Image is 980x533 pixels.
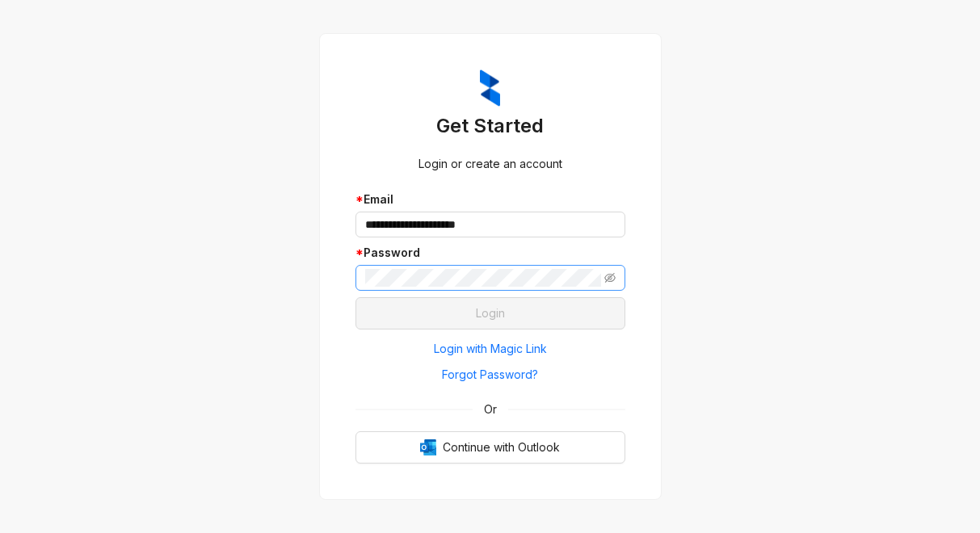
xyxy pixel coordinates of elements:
img: Outlook [420,439,436,455]
h3: Get Started [355,113,625,139]
span: Forgot Password? [442,366,538,384]
div: Email [355,191,625,208]
div: Login or create an account [355,155,625,173]
button: OutlookContinue with Outlook [355,431,625,464]
button: Forgot Password? [355,362,625,388]
span: eye-invisible [604,272,616,283]
div: Password [355,244,625,262]
img: ZumaIcon [480,69,500,107]
button: Login with Magic Link [355,336,625,362]
span: Continue with Outlook [443,439,560,456]
button: Login [355,297,625,329]
span: Or [473,401,508,418]
span: Login with Magic Link [434,340,547,358]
